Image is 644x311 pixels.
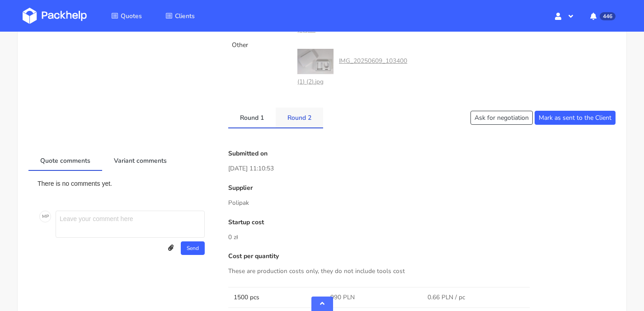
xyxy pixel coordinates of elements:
a: Quote comments [28,150,102,170]
p: There is no comments yet. [38,180,207,187]
a: Clients [155,8,206,24]
span: Quotes [121,12,142,20]
img: 0bc4ac01-6e50-4f31-8c69-b70ff46fd049 [297,49,334,74]
p: Supplier [228,184,616,192]
button: Mark as sent to the Client [535,111,616,125]
p: Polipak [228,198,616,208]
p: Other [232,42,287,49]
p: Cost per quantity [228,253,616,260]
span: 0.66 PLN / pc [428,293,465,302]
p: Submitted on [228,150,616,157]
a: IMG_20250609_103400 (1) (2).jpg [297,57,407,86]
span: 446 [600,12,616,20]
a: Quotes [100,8,153,24]
p: 0 zł [228,232,616,242]
span: M [42,211,46,222]
a: Variant comments [102,150,179,170]
button: 446 [583,8,621,24]
button: Send [181,241,205,255]
a: Round 2 [276,108,323,127]
p: [DATE] 11:10:53 [228,164,616,174]
td: 1500 pcs [228,287,325,307]
p: Startup cost [228,219,616,226]
span: P [46,211,49,222]
a: Round 1 [228,108,276,127]
img: Dashboard [23,8,87,24]
p: These are production costs only, they do not include tools cost [228,266,616,276]
span: Clients [175,12,195,20]
button: Ask for negotiation [470,111,533,125]
span: 990 PLN [330,293,355,302]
